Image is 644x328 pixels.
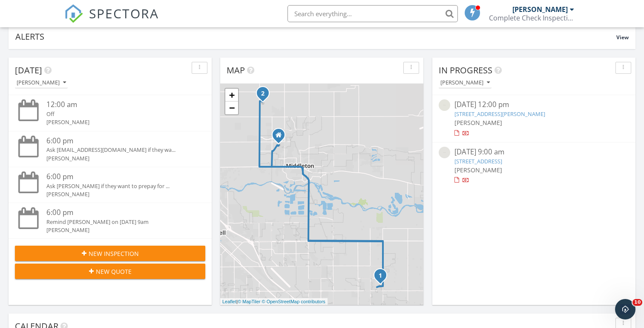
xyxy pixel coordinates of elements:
[439,64,492,76] span: In Progress
[454,119,502,127] span: [PERSON_NAME]
[89,4,159,22] span: SPECTORA
[454,166,502,174] span: [PERSON_NAME]
[454,110,545,118] a: [STREET_ADDRESS][PERSON_NAME]
[15,246,205,261] button: New Inspection
[46,207,189,218] div: 6:00 pm
[238,299,261,304] a: © MapTiler
[46,171,189,182] div: 6:00 pm
[46,110,189,118] div: Off
[220,298,328,305] div: |
[616,34,629,41] span: View
[225,102,238,114] a: Zoom out
[632,299,642,306] span: 10
[489,14,574,22] div: Complete Check Inspections, LLC
[46,118,189,126] div: [PERSON_NAME]
[64,4,83,23] img: The Best Home Inspection Software - Spectora
[439,147,629,185] a: [DATE] 9:00 am [STREET_ADDRESS] [PERSON_NAME]
[89,249,139,258] span: New Inspection
[15,77,68,89] button: [PERSON_NAME]
[222,299,236,304] a: Leaflet
[64,12,159,29] a: SPECTORA
[46,154,189,163] div: [PERSON_NAME]
[262,299,325,304] a: © OpenStreetMap contributors
[17,80,66,86] div: [PERSON_NAME]
[46,136,189,146] div: 6:00 pm
[279,135,284,140] div: 1789 Windmill Springs Ct, MIDDLETON Idaho 83644
[225,89,238,102] a: Zoom in
[439,147,450,158] img: streetview
[454,157,502,165] a: [STREET_ADDRESS]
[454,147,613,157] div: [DATE] 9:00 am
[439,77,492,89] button: [PERSON_NAME]
[46,99,189,110] div: 12:00 am
[46,218,189,226] div: Remind [PERSON_NAME] on [DATE] 9am
[46,146,189,154] div: Ask [EMAIL_ADDRESS][DOMAIN_NAME] if they wa...
[15,31,616,42] div: Alerts
[380,275,385,280] div: 8128 E Sunray Dr, Nampa, ID 83687
[15,64,42,76] span: [DATE]
[615,299,635,319] iframe: Intercom live chat
[454,99,613,110] div: [DATE] 12:00 pm
[261,91,264,97] i: 2
[96,267,132,276] span: New Quote
[46,182,189,190] div: Ask [PERSON_NAME] if they want to prepay for ...
[15,264,205,279] button: New Quote
[287,5,458,22] input: Search everything...
[263,93,268,98] div: 25534 Quail Hl Ln , Caldwell, ID 83607
[512,5,568,14] div: [PERSON_NAME]
[227,64,245,76] span: Map
[439,99,629,137] a: [DATE] 12:00 pm [STREET_ADDRESS][PERSON_NAME] [PERSON_NAME]
[46,226,189,234] div: [PERSON_NAME]
[440,80,490,86] div: [PERSON_NAME]
[379,273,382,279] i: 1
[439,99,450,111] img: streetview
[46,190,189,198] div: [PERSON_NAME]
